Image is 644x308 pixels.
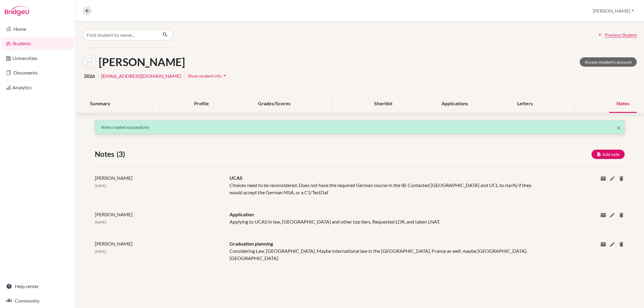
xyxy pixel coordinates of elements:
span: Notes [95,149,117,160]
span: [PERSON_NAME] [95,241,133,246]
img: Anna Ziems's avatar [83,55,96,69]
span: [PERSON_NAME] [95,211,133,217]
span: | [97,72,99,80]
i: arrow_drop_down [222,73,228,79]
a: Previous Student [598,32,637,38]
span: | [184,72,185,80]
span: Previous Student [605,32,637,38]
a: Home [1,23,74,35]
span: Application [229,211,254,217]
button: Add note [591,150,625,159]
span: Graduation planning [229,241,273,246]
button: Close [617,124,621,131]
div: Choices need to be reconsidered. Does not have the required German course in the IB. Contacted [G... [225,174,539,196]
span: [DATE] [95,220,106,224]
a: Analytics [1,81,74,94]
div: Shortlist [367,95,400,113]
div: Profile [187,95,216,113]
a: Access student's account [580,57,637,67]
span: UCAS [229,175,242,181]
span: (3) [117,149,127,160]
span: 2026 [84,72,95,80]
span: [DATE] [95,183,106,188]
a: Universities [1,52,74,64]
a: Help center [1,280,74,292]
a: [EMAIL_ADDRESS][DOMAIN_NAME] [101,72,181,80]
div: Summary [83,95,118,113]
p: Note created successfully [101,124,618,130]
button: Show student infoarrow_drop_down [187,71,228,81]
input: Find student by name... [83,29,158,40]
a: Community [1,295,74,307]
img: Bridge-U [5,6,29,16]
span: × [617,123,621,132]
span: Show student info [188,73,222,78]
a: Documents [1,67,74,79]
div: Considering Law, [GEOGRAPHIC_DATA]. Maybe international law in the [GEOGRAPHIC_DATA]. France as w... [225,240,539,262]
span: [DATE] [95,249,106,254]
div: Notes [609,95,637,113]
span: [PERSON_NAME] [95,175,133,181]
button: [PERSON_NAME] [590,5,637,17]
div: Letters [510,95,540,113]
div: Applications [434,95,475,113]
h1: [PERSON_NAME] [99,56,185,68]
a: Students [1,37,74,49]
div: Grades/Scores [251,95,298,113]
div: Applying to UCAS in law, [GEOGRAPHIC_DATA] and other top tiers. Requested LOR, and taken LNAT. [225,211,539,225]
